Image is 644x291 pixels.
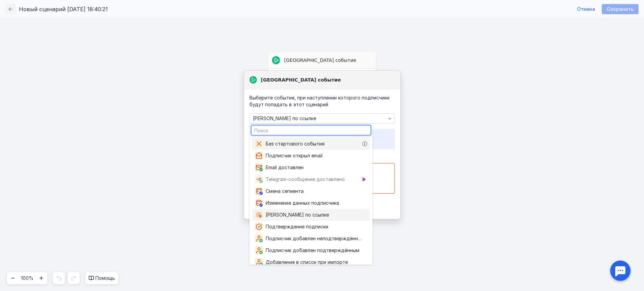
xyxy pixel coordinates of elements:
span: Помощь [95,275,115,282]
span: Добавление в список при импорте [266,259,348,266]
span: [GEOGRAPHIC_DATA] событие [261,76,395,83]
span: [PERSON_NAME] по ссылке [266,211,329,218]
span: Подписчик добавлен подтверждённым [266,247,359,254]
button: Подписчик открыл email [249,149,373,162]
div: 100% [21,276,33,281]
span: Без стартового события [266,140,327,147]
span: Новый сценарий [DATE] 18:40:21 [19,5,108,13]
input: Поиск [252,126,371,135]
span: Изменение данных подписчика [266,200,339,206]
span: Смена сегмента [266,188,304,195]
span: Telegram-сообщение доставлено [266,176,348,183]
button: [PERSON_NAME] по ссылке [249,208,373,222]
button: Подписчик добавлен неподтверждённым [249,232,373,245]
button: [PERSON_NAME] по ссылке [249,113,395,124]
button: Подписчик добавлен подтверждённым [249,244,373,257]
span: Подписчик добавлен неподтверждённым [266,235,362,242]
button: Email доставлен [249,161,373,174]
span: Подписчик открыл email [266,152,323,159]
button: Изменение данных подписчика [249,196,373,210]
button: Подтверждение подписки [249,220,373,233]
button: Telegram-сообщение доставлено [249,173,373,186]
button: Без стартового события [249,137,373,151]
span: [GEOGRAPHIC_DATA] событие [284,58,372,63]
div: grid [249,137,373,265]
span: Подтверждение подписки [266,223,328,230]
span: Email доставлен [266,164,304,171]
span: [PERSON_NAME] по ссылке [253,116,316,121]
button: Смена сегмента [249,184,373,198]
span: Выберите событие, при наступлении которого подписчики будут попадать в этот сценарий [249,95,389,107]
button: 100% [19,272,35,284]
button: Помощь [85,272,118,284]
button: Добавление в список при импорте [249,255,373,269]
span: Отмена [577,6,595,12]
button: Отмена [574,4,598,14]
